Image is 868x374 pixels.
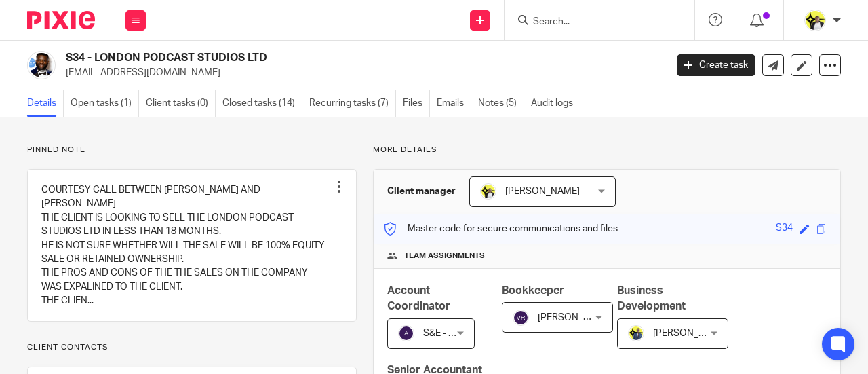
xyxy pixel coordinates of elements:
[387,185,456,198] h3: Client manager
[27,11,95,29] img: Pixie
[398,325,414,341] img: svg%3E
[27,51,56,79] img: Kiosa%20Sukami%20Getty%20Images.png
[437,90,471,117] a: Emails
[502,285,564,296] span: Bookkeeper
[384,222,618,236] p: Master code for secure communications and files
[146,90,216,117] a: Client tasks (0)
[423,329,461,338] span: S&E - AC
[71,90,139,117] a: Open tasks (1)
[27,90,64,117] a: Details
[804,10,826,31] img: Carine-Starbridge.jpg
[403,90,430,117] a: Files
[66,51,538,65] h2: S34 - LONDON PODCAST STUDIOS LTD
[27,145,357,155] p: Pinned note
[628,325,644,341] img: Dennis-Starbridge.jpg
[66,66,656,79] p: [EMAIL_ADDRESS][DOMAIN_NAME]
[538,313,612,322] span: [PERSON_NAME]
[505,187,580,196] span: [PERSON_NAME]
[531,90,580,117] a: Audit logs
[27,342,357,353] p: Client contacts
[776,221,793,237] div: S34
[387,285,450,312] span: Account Coordinator
[532,16,654,29] input: Search
[222,90,302,117] a: Closed tasks (14)
[513,310,529,326] img: svg%3E
[480,183,496,200] img: Carine-Starbridge.jpg
[677,54,755,76] a: Create task
[653,329,728,338] span: [PERSON_NAME]
[309,90,396,117] a: Recurring tasks (7)
[373,145,841,155] p: More details
[478,90,524,117] a: Notes (5)
[404,250,485,261] span: Team assignments
[617,285,686,312] span: Business Development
